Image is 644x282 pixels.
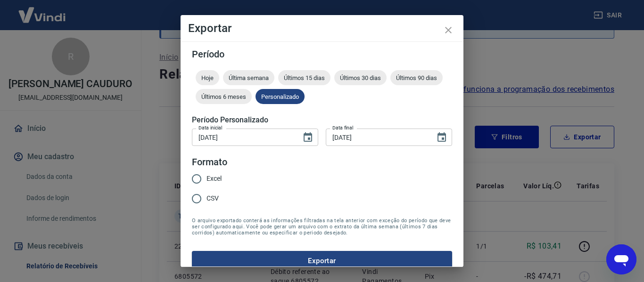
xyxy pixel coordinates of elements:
[298,128,317,147] button: Choose date, selected date is 25 de ago de 2025
[390,70,443,85] div: Últimos 90 dias
[278,70,330,85] div: Últimos 15 dias
[390,74,443,81] span: Últimos 90 dias
[256,93,305,100] span: Personalizado
[192,155,227,169] legend: Formato
[278,74,330,81] span: Últimos 15 dias
[192,115,452,125] h5: Período Personalizado
[192,129,295,146] input: DD/MM/YYYY
[192,218,452,236] span: O arquivo exportado conterá as informações filtradas na tela anterior com exceção do período que ...
[437,19,460,41] button: close
[192,49,452,59] h5: Período
[332,124,354,131] label: Data final
[334,70,387,85] div: Últimos 30 dias
[188,23,456,34] h4: Exportar
[606,244,636,274] iframe: Botão para abrir a janela de mensagens
[206,193,219,203] span: CSV
[334,74,387,81] span: Últimos 30 dias
[196,74,219,81] span: Hoje
[196,93,252,100] span: Últimos 6 meses
[196,89,252,104] div: Últimos 6 meses
[256,89,305,104] div: Personalizado
[196,70,219,85] div: Hoje
[206,174,222,184] span: Excel
[198,124,223,131] label: Data inicial
[223,70,274,85] div: Última semana
[326,129,429,146] input: DD/MM/YYYY
[432,128,451,147] button: Choose date, selected date is 29 de ago de 2025
[223,74,274,81] span: Última semana
[192,251,452,271] button: Exportar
